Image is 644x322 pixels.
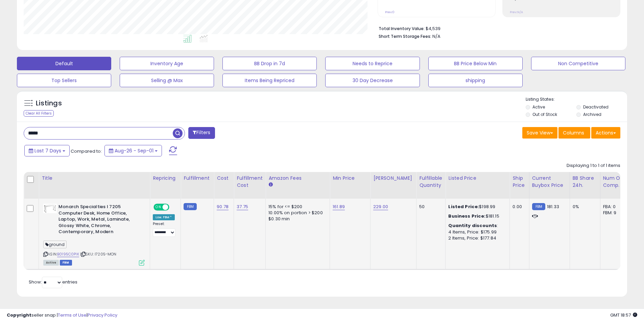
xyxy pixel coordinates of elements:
[448,235,504,241] div: 2 Items, Price: $177.84
[268,216,325,222] div: $0.30 min
[57,251,79,257] a: B0195C0PIK
[448,213,485,219] b: Business Price:
[120,57,214,70] button: Inventory Age
[184,203,197,210] small: FBM
[532,112,557,117] label: Out of Stock
[333,203,345,210] a: 161.89
[222,57,317,70] button: BB Drop in 7d
[104,145,162,156] button: Aug-26 - Sep-01
[29,279,77,285] span: Show: entries
[168,204,179,210] span: OFF
[448,213,504,219] div: $181.15
[222,74,317,87] button: Items Being Repriced
[268,175,327,182] div: Amazon Fees
[268,182,272,188] small: Amazon Fees.
[428,74,523,87] button: shipping
[603,210,625,216] div: FBM: 9
[373,203,388,210] a: 229.00
[385,10,395,14] small: Prev: 0
[36,99,62,108] h5: Listings
[17,74,111,87] button: Top Sellers
[217,203,229,210] a: 90.78
[419,175,443,189] div: Fulfillable Quantity
[532,104,545,110] label: Active
[448,229,504,235] div: 4 Items, Price: $175.99
[268,210,325,216] div: 10.00% on portion > $200
[379,26,425,31] b: Total Inventory Value:
[7,312,31,318] strong: Copyright
[532,175,567,189] div: Current Buybox Price
[583,112,601,117] label: Archived
[428,57,523,70] button: BB Price Below Min
[567,163,620,169] div: Displaying 1 to 1 of 1 items
[573,204,595,210] div: 0%
[448,204,504,210] div: $198.99
[448,175,507,182] div: Listed Price
[88,312,117,318] a: Privacy Policy
[610,312,637,318] span: 2025-09-9 18:57 GMT
[120,74,214,87] button: Selling @ Max
[24,110,54,117] div: Clear All Filters
[43,204,145,265] div: ASIN:
[379,24,615,32] li: $4,539
[558,127,590,139] button: Columns
[526,96,627,103] p: Listing States:
[217,175,231,182] div: Cost
[115,147,153,154] span: Aug-26 - Sep-01
[591,127,620,139] button: Actions
[237,175,263,189] div: Fulfillment Cost
[583,104,609,110] label: Deactivated
[153,222,175,237] div: Preset:
[547,203,559,210] span: 181.33
[512,175,526,189] div: Ship Price
[43,260,59,266] span: All listings currently available for purchase on Amazon
[58,312,87,318] a: Terms of Use
[531,57,625,70] button: Non Competitive
[184,175,211,182] div: Fulfillment
[325,74,420,87] button: 30 Day Decrease
[603,204,625,210] div: FBA: 0
[419,204,440,210] div: 50
[268,204,325,210] div: 15% for <= $200
[532,203,545,210] small: FBM
[34,147,61,154] span: Last 7 Days
[573,175,597,189] div: BB Share 24h.
[603,175,628,189] div: Num of Comp.
[17,57,111,70] button: Default
[333,175,367,182] div: Min Price
[448,203,479,210] b: Listed Price:
[60,260,72,266] span: FBM
[42,175,147,182] div: Title
[154,204,163,210] span: ON
[7,312,117,319] div: seller snap | |
[80,251,117,257] span: | SKU: I7205-MON
[510,10,523,14] small: Prev: N/A
[432,33,440,40] span: N/A
[373,175,413,182] div: [PERSON_NAME]
[563,129,584,136] span: Columns
[71,148,102,154] span: Compared to:
[237,203,248,210] a: 37.75
[24,145,70,156] button: Last 7 Days
[43,204,57,213] img: 31IphtCGFbL._SL40_.jpg
[522,127,557,139] button: Save View
[379,33,431,39] b: Short Term Storage Fees:
[188,127,215,139] button: Filters
[153,214,175,220] div: Low. FBM *
[43,241,67,248] span: ground
[153,175,178,182] div: Repricing
[448,222,497,229] b: Quantity discounts
[512,204,524,210] div: 0.00
[325,57,420,70] button: Needs to Reprice
[448,223,504,229] div: :
[58,204,141,237] b: Monarch Specialties I 7205 Computer Desk, Home Office, Laptop, Work, Metal, Laminate, Glossy Whit...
